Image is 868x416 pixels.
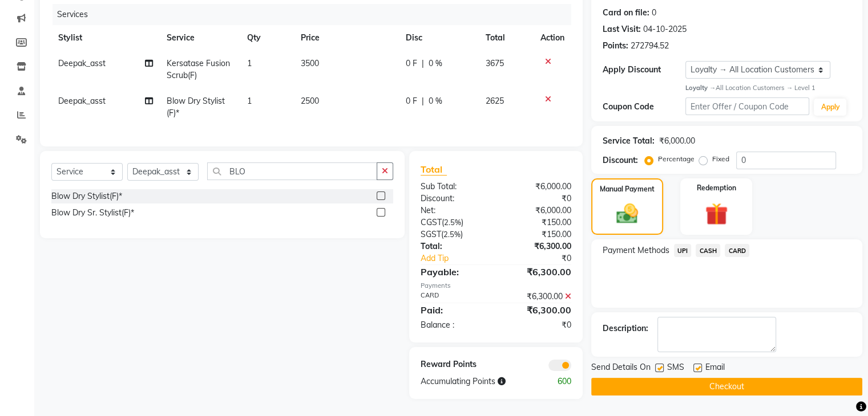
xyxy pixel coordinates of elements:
div: Balance : [412,319,496,331]
div: ₹0 [510,252,579,264]
div: Blow Dry Stylist(F)* [51,190,122,202]
span: 0 % [429,95,442,107]
div: Discount: [603,154,638,166]
a: Add Tip [412,252,510,264]
label: Percentage [658,154,695,164]
span: Send Details On [591,361,651,376]
span: Blow Dry Stylist(F)* [167,96,225,118]
span: 0 F [406,95,417,107]
span: Total [421,164,447,176]
span: 3675 [486,58,504,68]
img: _gift.svg [698,200,735,229]
strong: Loyalty → [685,84,716,92]
div: ₹150.00 [496,217,580,229]
div: Payable: [412,265,496,279]
span: CARD [725,244,749,257]
span: 2625 [486,96,504,106]
div: Payments [421,281,571,291]
span: Deepak_asst [58,96,106,106]
input: Enter Offer / Coupon Code [685,97,810,115]
span: 3500 [301,58,319,68]
span: 2.5% [443,230,461,239]
span: 1 [247,58,252,68]
img: _cash.svg [609,201,645,226]
span: Deepak_asst [58,58,106,68]
div: ₹150.00 [496,229,580,240]
div: Blow Dry Sr. Stylist(F)* [51,207,134,219]
label: Redemption [697,183,736,193]
div: ₹6,300.00 [496,303,580,317]
span: | [422,58,424,70]
div: ₹6,000.00 [496,205,580,217]
div: ( ) [412,229,496,240]
span: CGST [421,217,442,227]
div: Coupon Code [603,101,685,113]
span: 0 % [429,58,442,70]
span: Payment Methods [603,244,669,256]
input: Search or Scan [207,162,377,180]
div: ₹6,300.00 [496,265,580,279]
span: 2500 [301,96,319,106]
th: Disc [399,25,479,51]
div: ₹6,300.00 [496,291,580,303]
div: Net: [412,205,496,217]
span: 1 [247,96,252,106]
div: Apply Discount [603,64,685,76]
div: 272794.52 [631,40,669,52]
th: Stylist [51,25,160,51]
div: ₹6,000.00 [496,181,580,193]
span: | [422,95,424,107]
th: Price [294,25,399,51]
th: Qty [240,25,294,51]
span: 0 F [406,58,417,70]
div: Card on file: [603,7,649,19]
div: ₹0 [496,193,580,205]
div: Sub Total: [412,181,496,193]
button: Checkout [591,378,862,395]
th: Service [160,25,240,51]
div: Total: [412,240,496,252]
div: ₹6,300.00 [496,240,580,252]
div: 04-10-2025 [643,23,687,35]
div: All Location Customers → Level 1 [685,83,851,93]
button: Apply [814,99,846,116]
label: Fixed [712,154,729,164]
div: ( ) [412,217,496,229]
span: SMS [667,361,684,376]
span: Kersatase Fusion Scrub(F) [167,58,230,80]
div: Points: [603,40,628,52]
div: ₹0 [496,319,580,331]
span: 2.5% [444,218,461,227]
div: Service Total: [603,135,655,147]
span: UPI [674,244,692,257]
div: CARD [412,291,496,303]
span: CASH [696,244,720,257]
div: Services [53,4,580,25]
th: Action [534,25,571,51]
span: SGST [421,229,441,239]
div: Accumulating Points [412,376,538,388]
div: Paid: [412,303,496,317]
label: Manual Payment [600,184,655,194]
div: Reward Points [412,358,496,371]
div: 0 [652,7,656,19]
div: Discount: [412,193,496,205]
div: ₹6,000.00 [659,135,695,147]
div: 600 [538,376,579,388]
div: Description: [603,323,648,335]
div: Last Visit: [603,23,641,35]
th: Total [479,25,533,51]
span: Email [705,361,725,376]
